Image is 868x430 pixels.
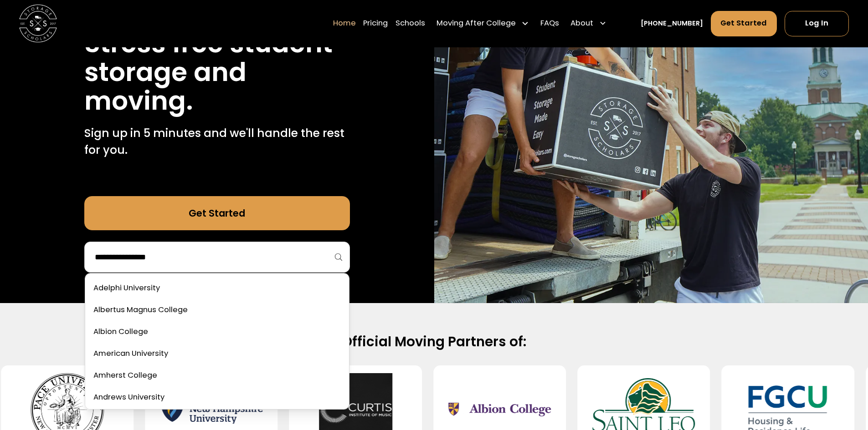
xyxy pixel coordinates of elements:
h1: Stress free student storage and moving. [84,29,350,115]
div: About [567,10,611,37]
a: Schools [395,10,425,37]
div: Moving After College [437,18,516,30]
a: [PHONE_NUMBER] [641,19,703,29]
h2: Official Moving Partners of: [131,333,738,350]
a: FAQs [540,10,559,37]
a: Log In [785,11,849,36]
img: Storage Scholars main logo [19,5,57,42]
p: Sign up in 5 minutes and we'll handle the rest for you. [84,125,350,159]
a: Pricing [363,10,388,37]
div: Moving After College [433,10,533,37]
a: Home [333,10,356,37]
a: Get Started [711,11,777,36]
a: Get Started [84,196,350,230]
div: About [570,18,593,30]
